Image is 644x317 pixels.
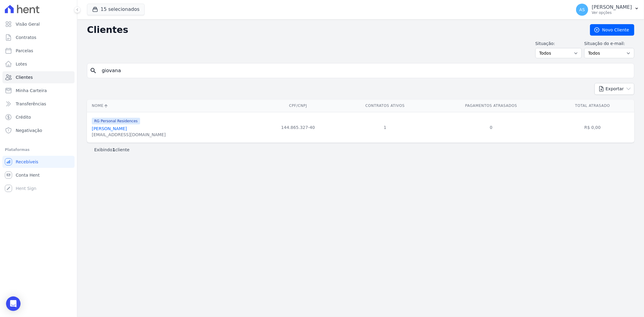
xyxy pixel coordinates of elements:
[5,146,72,153] div: Plataformas
[2,98,75,110] a: Transferências
[16,127,42,133] span: Negativação
[551,112,634,142] td: R$ 0,00
[590,24,634,36] a: Novo Cliente
[584,40,634,47] label: Situação do e-mail:
[16,88,47,94] span: Minha Carteira
[258,112,339,142] td: 144.865.327-40
[2,45,75,57] a: Parcelas
[431,100,551,112] th: Pagamentos Atrasados
[2,111,75,123] a: Crédito
[16,48,33,54] span: Parcelas
[90,67,97,74] i: search
[112,147,115,152] b: 1
[2,58,75,70] a: Lotes
[2,124,75,136] a: Negativação
[592,10,632,15] p: Ver opções
[2,18,75,30] a: Visão Geral
[535,40,582,47] label: Situação:
[16,74,33,80] span: Clientes
[92,118,140,124] span: RG Personal Residences
[592,4,632,10] p: [PERSON_NAME]
[551,100,634,112] th: Total Atrasado
[579,8,585,12] span: AS
[2,85,75,97] a: Minha Carteira
[16,114,31,120] span: Crédito
[2,156,75,168] a: Recebíveis
[16,172,40,178] span: Conta Hent
[339,112,431,142] td: 1
[16,34,36,40] span: Contratos
[16,159,38,165] span: Recebíveis
[2,31,75,43] a: Contratos
[2,169,75,181] a: Conta Hent
[16,61,27,67] span: Lotes
[16,21,40,27] span: Visão Geral
[92,132,166,138] div: [EMAIL_ADDRESS][DOMAIN_NAME]
[2,71,75,83] a: Clientes
[594,83,634,95] button: Exportar
[94,147,130,153] p: Exibindo cliente
[258,100,339,112] th: CPF/CNPJ
[87,24,580,35] h2: Clientes
[87,4,145,15] button: 15 selecionados
[431,112,551,142] td: 0
[6,296,21,311] div: Open Intercom Messenger
[571,1,644,18] button: AS [PERSON_NAME] Ver opções
[98,65,632,77] input: Buscar por nome, CPF ou e-mail
[339,100,431,112] th: Contratos Ativos
[87,100,258,112] th: Nome
[16,101,46,107] span: Transferências
[92,126,127,131] a: [PERSON_NAME]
